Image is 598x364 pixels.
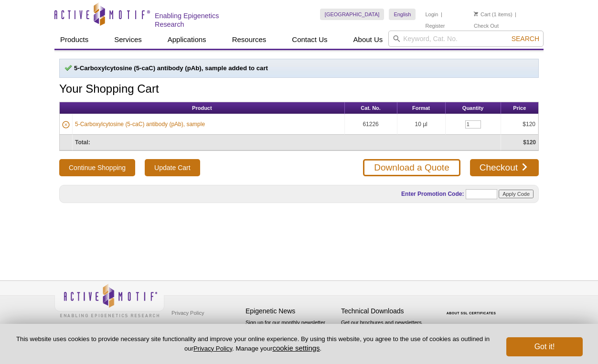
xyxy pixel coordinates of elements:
[192,105,212,111] span: Product
[162,31,212,49] a: Applications
[523,139,536,146] strong: $120
[345,114,397,135] td: 61226
[54,31,94,49] a: Products
[474,9,513,20] li: (1 items)
[361,105,381,111] span: Cat. No.
[470,159,539,176] a: Checkout
[155,11,250,29] h2: Enabling Epigenetics Research
[513,105,526,111] span: Price
[169,306,206,320] a: Privacy Policy
[388,31,544,47] input: Keyword, Cat. No.
[412,105,430,111] span: Format
[462,105,484,111] span: Quantity
[169,320,219,334] a: Terms & Conditions
[286,31,333,49] a: Contact Us
[15,335,491,353] p: This website uses cookies to provide necessary site functionality and improve your online experie...
[59,83,539,96] h1: Your Shopping Cart
[246,307,336,315] h4: Epigenetic News
[108,31,148,49] a: Services
[59,159,135,176] button: Continue Shopping
[474,11,478,16] img: Your Cart
[474,22,499,29] a: Check Out
[425,22,445,29] a: Register
[437,298,508,319] table: Click to Verify - This site chose Symantec SSL for secure e-commerce and confidential communicati...
[397,114,446,135] td: 10 µl
[509,34,542,43] button: Search
[226,31,272,49] a: Resources
[447,311,496,315] a: ABOUT SSL CERTIFICATES
[425,11,438,18] a: Login
[501,114,538,135] td: $120
[400,191,464,197] label: Enter Promotion Code:
[515,9,516,20] li: |
[193,345,232,352] a: Privacy Policy
[512,35,539,43] span: Search
[499,190,534,198] input: Apply Code
[246,319,336,351] p: Sign up for our monthly newsletter highlighting recent publications in the field of epigenetics.
[145,159,200,176] input: Update Cart
[75,120,205,128] a: 5-Carboxylcytosine (5-caC) antibody (pAb), sample
[506,337,583,356] button: Got it!
[341,307,432,315] h4: Technical Downloads
[64,64,534,73] p: 5-Carboxylcytosine (5-caC) antibody (pAb), sample added to cart
[363,159,460,176] a: Download a Quote
[75,139,90,146] strong: Total:
[389,9,416,20] a: English
[54,281,164,320] img: Active Motif,
[341,319,432,343] p: Get our brochures and newsletters, or request them by mail.
[272,344,320,352] button: cookie settings
[474,11,491,18] a: Cart
[441,9,442,20] li: |
[320,9,384,20] a: [GEOGRAPHIC_DATA]
[348,31,389,49] a: About Us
